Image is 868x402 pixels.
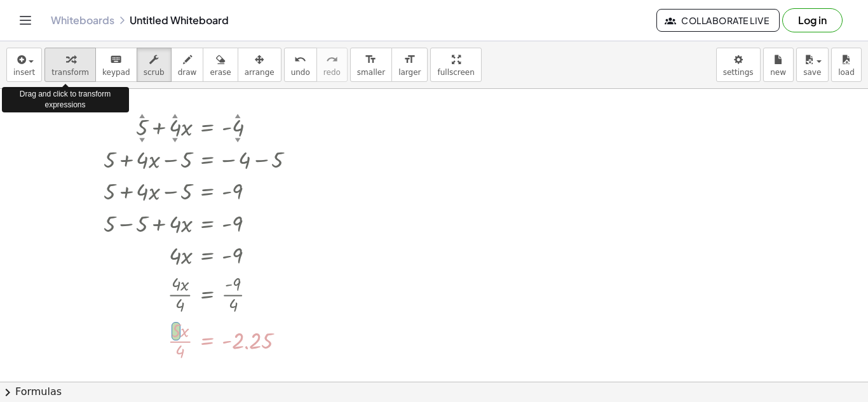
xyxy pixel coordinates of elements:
[137,48,172,82] button: scrub
[350,48,392,82] button: format_sizesmaller
[245,68,275,77] span: arrange
[838,68,855,77] span: load
[95,48,137,82] button: keyboardkeypad
[437,68,474,77] span: fullscreen
[294,52,306,67] i: undo
[323,68,341,77] span: redo
[770,68,786,77] span: new
[139,136,145,144] div: ▼
[667,15,769,26] span: Collaborate Live
[316,48,348,82] button: redoredo
[44,48,96,82] button: transform
[2,87,129,112] div: Drag and click to transform expressions
[15,10,36,30] button: Toggle navigation
[291,68,310,77] span: undo
[203,48,238,82] button: erase
[326,52,338,67] i: redo
[171,48,204,82] button: draw
[178,68,197,77] span: draw
[782,8,843,32] button: Log in
[210,68,231,77] span: erase
[723,68,754,77] span: settings
[357,68,385,77] span: smaller
[102,68,130,77] span: keypad
[172,136,178,144] div: ▼
[235,136,241,144] div: ▼
[803,68,821,77] span: save
[656,9,780,32] button: Collaborate Live
[13,68,35,77] span: insert
[365,52,377,67] i: format_size
[110,52,122,67] i: keyboard
[796,48,829,82] button: save
[398,68,421,77] span: larger
[51,14,114,27] a: Whiteboards
[172,112,178,119] div: ▲
[831,48,862,82] button: load
[139,112,145,119] div: ▲
[403,52,416,67] i: format_size
[6,48,42,82] button: insert
[144,68,165,77] span: scrub
[763,48,794,82] button: new
[284,48,317,82] button: undoundo
[51,68,89,77] span: transform
[716,48,761,82] button: settings
[235,112,241,119] div: ▲
[430,48,481,82] button: fullscreen
[238,48,281,82] button: arrange
[391,48,428,82] button: format_sizelarger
